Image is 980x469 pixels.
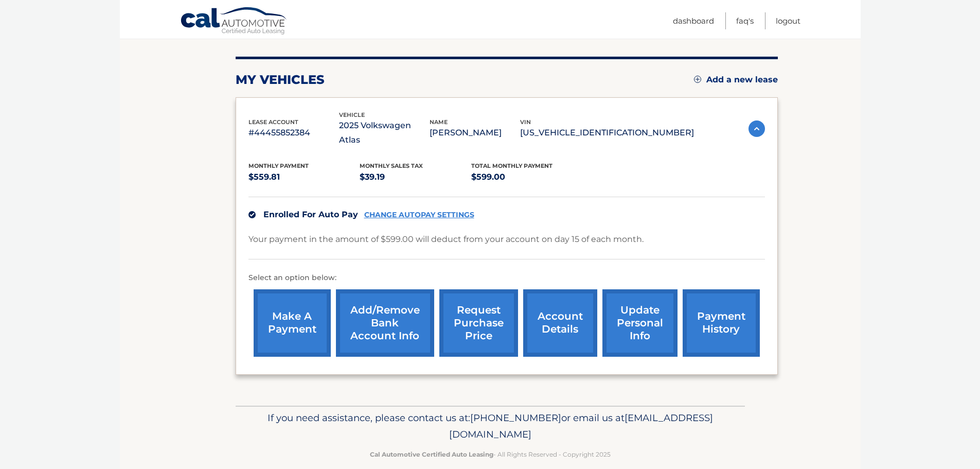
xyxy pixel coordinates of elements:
[523,289,597,357] a: account details
[683,289,760,357] a: payment history
[248,232,644,247] p: Your payment in the amount of $599.00 will deduct from your account on day 15 of each month.
[471,162,553,169] span: Total Monthly Payment
[673,12,714,29] a: Dashboard
[694,75,778,85] a: Add a new lease
[263,210,358,219] span: Enrolled For Auto Pay
[430,126,520,140] p: [PERSON_NAME]
[470,412,561,424] span: [PHONE_NUMBER]
[248,126,339,140] p: #44455852384
[430,118,448,126] span: name
[248,118,298,126] span: lease account
[694,76,701,83] img: add.svg
[749,120,765,137] img: accordion-active.svg
[180,7,288,37] a: Cal Automotive
[776,12,800,29] a: Logout
[736,12,754,29] a: FAQ's
[242,410,738,443] p: If you need assistance, please contact us at: or email us at
[360,170,471,184] p: $39.19
[471,170,583,184] p: $599.00
[336,289,434,357] a: Add/Remove bank account info
[602,289,678,357] a: update personal info
[254,289,331,357] a: make a payment
[364,211,474,219] a: CHANGE AUTOPAY SETTINGS
[248,170,360,184] p: $559.81
[360,162,423,169] span: Monthly sales Tax
[248,211,256,218] img: check.svg
[248,272,765,284] p: Select an option below:
[242,449,738,460] p: - All Rights Reserved - Copyright 2025
[370,450,493,458] strong: Cal Automotive Certified Auto Leasing
[520,126,694,140] p: [US_VEHICLE_IDENTIFICATION_NUMBER]
[520,118,531,126] span: vin
[339,111,365,118] span: vehicle
[339,118,430,147] p: 2025 Volkswagen Atlas
[248,162,309,169] span: Monthly Payment
[236,72,325,88] h2: my vehicles
[439,289,518,357] a: request purchase price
